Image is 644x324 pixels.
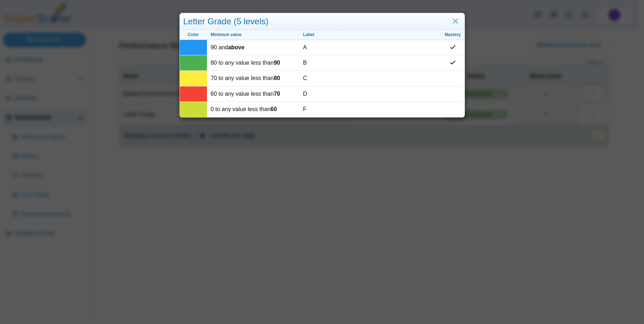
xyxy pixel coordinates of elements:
[441,30,464,40] th: Mastery
[180,13,465,30] div: Letter Grade (5 levels)
[299,40,441,55] td: A
[299,30,441,40] th: Label
[299,55,441,71] td: B
[207,102,299,117] td: 0 to any value less than
[270,106,277,112] b: 60
[207,40,299,55] td: 90 and
[274,91,280,97] b: 70
[228,44,244,50] b: above
[207,30,299,40] th: Minimum value
[207,86,299,102] td: 60 to any value less than
[299,71,441,86] td: C
[274,75,280,81] b: 80
[450,15,461,28] a: Close
[274,60,280,66] b: 90
[180,30,207,40] th: Color
[299,102,441,117] td: F
[207,71,299,86] td: 70 to any value less than
[299,86,441,102] td: D
[207,55,299,71] td: 80 to any value less than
